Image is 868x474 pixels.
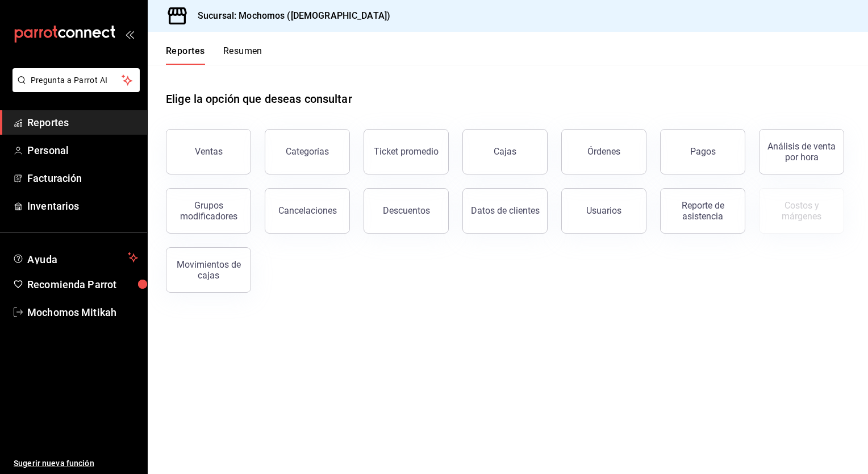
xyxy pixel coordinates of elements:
[189,9,390,23] h3: Sucursal: Mochomos ([DEMOGRAPHIC_DATA])
[286,146,329,157] div: Categorías
[8,82,140,94] a: Pregunta a Parrot AI
[561,129,646,174] button: Órdenes
[374,146,439,157] div: Ticket promedio
[173,259,244,281] div: Movimientos de cajas
[766,200,837,222] div: Costos y márgenes
[166,247,251,293] button: Movimientos de cajas
[587,146,620,157] div: Órdenes
[27,251,123,264] span: Ayuda
[759,188,844,234] button: Contrata inventarios para ver este reporte
[383,205,430,216] div: Descuentos
[759,129,844,174] button: Análisis de venta por hora
[364,129,449,174] button: Ticket promedio
[364,188,449,234] button: Descuentos
[27,171,138,186] span: Facturación
[27,277,138,292] span: Recomienda Parrot
[125,30,134,39] button: open_drawer_menu
[166,90,352,107] h1: Elige la opción que deseas consultar
[166,45,262,65] div: navigation tabs
[223,45,262,65] button: Resumen
[265,188,350,234] button: Cancelaciones
[766,141,837,163] div: Análisis de venta por hora
[586,205,621,216] div: Usuarios
[660,188,745,234] button: Reporte de asistencia
[667,200,738,222] div: Reporte de asistencia
[195,146,223,157] div: Ventas
[166,129,251,174] button: Ventas
[27,198,138,214] span: Inventarios
[690,146,716,157] div: Pagos
[471,205,540,216] div: Datos de clientes
[494,145,517,159] div: Cajas
[462,188,548,234] button: Datos de clientes
[27,305,138,320] span: Mochomos Mitikah
[278,205,337,216] div: Cancelaciones
[12,68,140,92] button: Pregunta a Parrot AI
[166,45,205,65] button: Reportes
[265,129,350,174] button: Categorías
[31,74,122,86] span: Pregunta a Parrot AI
[173,200,244,222] div: Grupos modificadores
[660,129,745,174] button: Pagos
[14,458,138,469] span: Sugerir nueva función
[27,143,138,158] span: Personal
[561,188,646,234] button: Usuarios
[27,115,138,130] span: Reportes
[462,129,548,174] a: Cajas
[166,188,251,234] button: Grupos modificadores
